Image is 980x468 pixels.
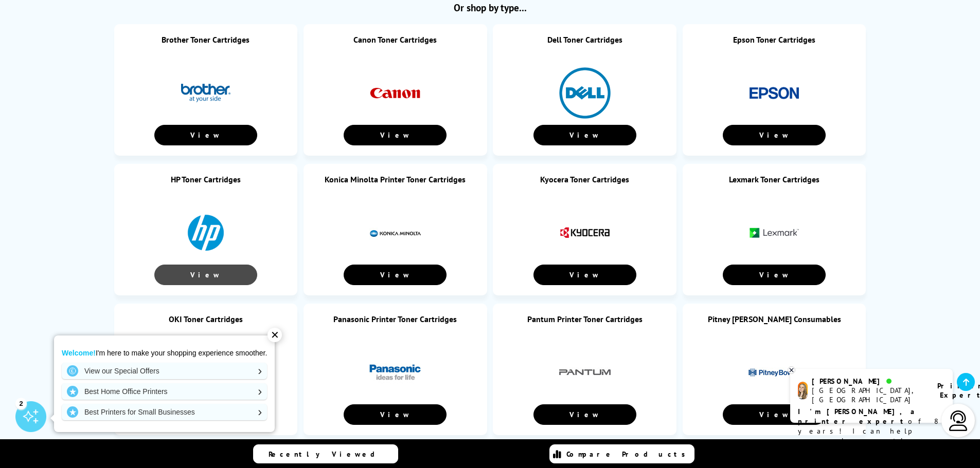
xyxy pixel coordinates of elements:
div: ✕ [268,328,282,342]
a: HP Toner Cartridges [171,174,241,184]
h2: Or shop by type... [108,1,872,14]
a: Pantum Printer Toner Cartridges [527,314,643,324]
a: Kyocera Toner Cartridges [540,174,629,184]
a: OKI Toner Cartridges [169,314,243,324]
img: user-headset-light.svg [948,410,969,431]
a: Pitney [PERSON_NAME] Consumables [708,314,841,324]
a: Epson Toner Cartridges [733,34,815,45]
a: View [344,404,447,425]
a: View [723,404,826,425]
img: Pantum Printer Toner Cartridges [559,347,611,398]
b: I'm [PERSON_NAME], a printer expert [798,407,918,426]
div: [PERSON_NAME] [812,377,924,386]
a: Canon Toner Cartridges [353,34,437,45]
img: Epson Toner Cartridges [749,67,800,119]
img: Brother Toner Cartridges [180,67,231,119]
a: Lexmark Toner Cartridges [729,174,819,184]
a: View [533,125,636,145]
span: Recently Viewed [269,450,385,459]
a: View [344,125,447,145]
div: [GEOGRAPHIC_DATA], [GEOGRAPHIC_DATA] [812,386,924,404]
img: Canon Toner Cartridges [369,67,421,119]
a: Best Printers for Small Businesses [62,404,267,420]
a: Brother Toner Cartridges [162,34,250,45]
p: I'm here to make your shopping experience smoother. [62,348,267,358]
a: Recently Viewed [253,444,398,463]
a: View [154,125,257,145]
strong: Welcome! [62,349,96,357]
a: View our Special Offers [62,363,267,379]
img: Dell Toner Cartridges [559,67,611,119]
p: of 8 years! I can help you choose the right product [798,407,945,456]
img: Konica Minolta Printer Toner Cartridges [369,207,421,258]
a: Compare Products [549,444,694,463]
img: Kyocera Toner Cartridges [559,207,611,258]
a: Konica Minolta Printer Toner Cartridges [325,174,466,184]
a: View [533,404,636,425]
img: amy-livechat.png [798,382,808,400]
a: View [344,265,447,285]
a: View [723,125,826,145]
a: View [154,265,257,285]
img: HP Toner Cartridges [180,207,231,258]
img: Lexmark Toner Cartridges [749,207,800,258]
a: Panasonic Printer Toner Cartridges [333,314,457,324]
a: View [533,265,636,285]
a: View [723,265,826,285]
img: Panasonic Printer Toner Cartridges [369,347,421,398]
span: Compare Products [566,450,691,459]
div: 2 [15,398,27,409]
a: Dell Toner Cartridges [547,34,622,45]
img: Pitney Bowes Consumables [749,347,800,398]
a: Best Home Office Printers [62,383,267,400]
